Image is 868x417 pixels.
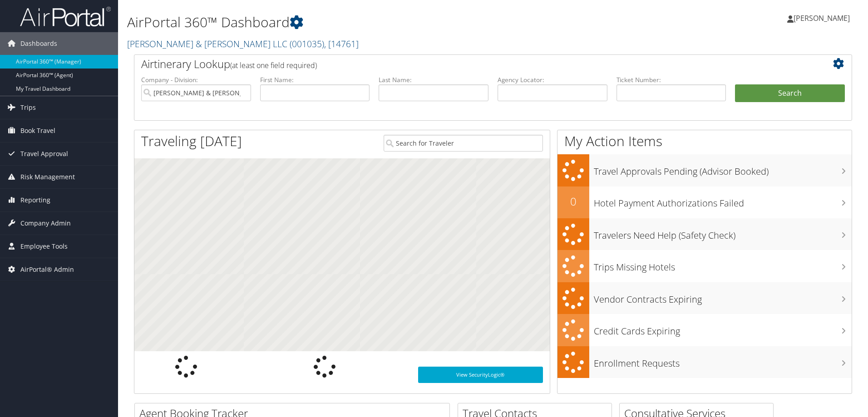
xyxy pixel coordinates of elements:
[20,142,68,165] span: Travel Approval
[557,282,852,314] a: Vendor Contracts Expiring
[794,13,850,23] span: [PERSON_NAME]
[557,346,852,378] a: Enrollment Requests
[735,84,845,103] button: Search
[498,75,607,84] label: Agency Locator:
[594,320,852,338] h3: Credit Cards Expiring
[594,192,852,210] h3: Hotel Payment Authorizations Failed
[557,250,852,282] a: Trips Missing Hotels
[557,132,852,151] h1: My Action Items
[324,38,359,50] span: , [ 14761 ]
[20,119,55,142] span: Book Travel
[127,13,615,32] h1: AirPortal 360™ Dashboard
[557,218,852,250] a: Travelers Need Help (Safety Check)
[594,161,852,178] h3: Travel Approvals Pending (Advisor Booked)
[418,367,543,383] a: View SecurityLogic®
[557,154,852,186] a: Travel Approvals Pending (Advisor Booked)
[20,235,68,258] span: Employee Tools
[127,38,359,50] a: [PERSON_NAME] & [PERSON_NAME] LLC
[290,38,324,50] span: ( 001035 )
[379,75,488,84] label: Last Name:
[20,189,50,211] span: Reporting
[594,353,852,370] h3: Enrollment Requests
[787,5,859,32] a: [PERSON_NAME]
[384,135,543,152] input: Search for Traveler
[141,75,251,84] label: Company - Division:
[20,166,75,188] span: Risk Management
[230,60,317,70] span: (at least one field required)
[594,256,852,274] h3: Trips Missing Hotels
[20,212,71,235] span: Company Admin
[557,194,589,209] h2: 0
[616,75,726,84] label: Ticket Number:
[20,258,74,281] span: AirPortal® Admin
[20,32,57,55] span: Dashboards
[557,314,852,346] a: Credit Cards Expiring
[594,225,852,242] h3: Travelers Need Help (Safety Check)
[557,186,852,218] a: 0Hotel Payment Authorizations Failed
[20,6,111,27] img: airportal-logo.png
[20,96,36,119] span: Trips
[141,56,785,72] h2: Airtinerary Lookup
[141,132,242,151] h1: Traveling [DATE]
[594,289,852,306] h3: Vendor Contracts Expiring
[260,75,370,84] label: First Name:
